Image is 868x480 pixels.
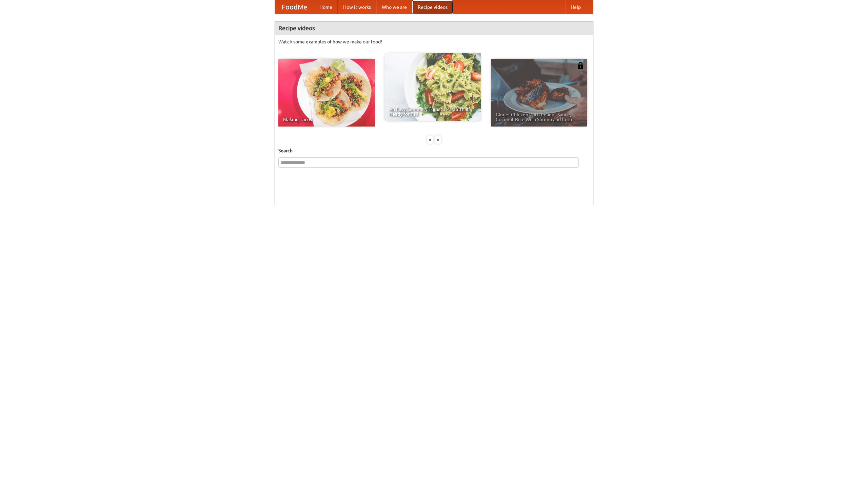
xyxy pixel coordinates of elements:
div: « [427,135,433,144]
a: Recipe videos [412,0,453,14]
a: FoodMe [275,0,314,14]
a: Who we are [376,0,412,14]
span: An Easy, Summery Tomato Pasta That's Ready for Fall [389,107,476,116]
h4: Recipe videos [275,21,593,35]
div: » [435,135,441,144]
a: An Easy, Summery Tomato Pasta That's Ready for Fall [384,53,481,121]
img: 483408.png [577,62,584,69]
a: How it works [338,0,376,14]
span: Making Tacos [283,117,370,122]
p: Watch some examples of how we make our food! [278,38,590,45]
a: Help [565,0,586,14]
a: Home [314,0,338,14]
a: Making Tacos [278,59,375,127]
h5: Search [278,147,590,154]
